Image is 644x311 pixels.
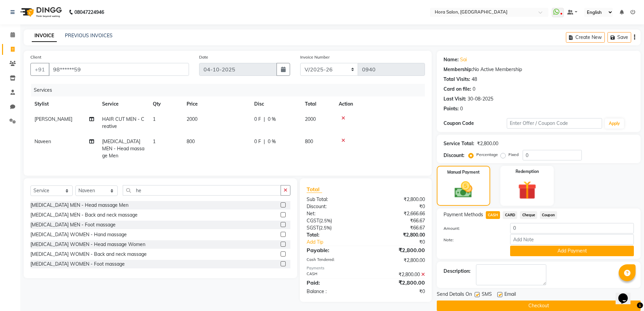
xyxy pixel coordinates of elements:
[444,268,471,275] div: Description:
[302,257,366,264] div: Cash Tendered:
[449,179,478,200] img: _cash.svg
[516,169,539,175] label: Redemption
[477,140,498,147] div: ₹2,800.00
[444,120,507,127] div: Coupon Code
[302,239,376,246] a: Add Tip
[30,96,98,112] th: Stylist
[366,224,430,231] div: ₹66.67
[473,86,475,93] div: 0
[98,96,149,112] th: Service
[302,196,366,203] div: Sub Total:
[366,203,430,210] div: ₹0
[444,66,473,73] div: Membership:
[444,56,459,63] div: Name:
[302,224,366,231] div: ( )
[366,257,430,264] div: ₹2,800.00
[149,96,183,112] th: Qty
[540,211,557,219] span: Coupon
[302,279,366,287] div: Paid:
[264,138,265,145] span: |
[508,152,519,158] label: Fixed
[183,96,250,112] th: Price
[377,239,430,246] div: ₹0
[486,211,500,219] span: CASH
[468,95,493,103] div: 30-08-2025
[123,185,281,196] input: Search or Scan
[307,186,322,193] span: Total
[438,237,505,243] label: Note:
[607,32,631,43] button: Save
[30,212,138,219] div: [MEDICAL_DATA] MEN - Back and neck massage
[335,96,425,112] th: Action
[32,30,57,42] a: INVOICE
[302,203,366,210] div: Discount:
[30,202,128,209] div: [MEDICAL_DATA] MEN - Head massage Men
[302,246,366,254] div: Payable:
[307,265,425,271] div: Payments
[31,84,430,96] div: Services
[472,76,477,83] div: 48
[444,66,634,73] div: No Active Membership
[30,251,147,258] div: [MEDICAL_DATA] WOMEN - Back and neck massage
[302,217,366,224] div: ( )
[444,140,474,147] div: Service Total:
[302,288,366,295] div: Balance :
[520,211,537,219] span: Cheque
[254,138,261,145] span: 0 F
[320,225,330,230] span: 2.5%
[307,218,319,224] span: CGST
[153,138,156,145] span: 1
[302,231,366,239] div: Total:
[302,210,366,217] div: Net:
[510,223,634,234] input: Amount
[366,271,430,278] div: ₹2,800.00
[250,96,301,112] th: Disc
[301,96,335,112] th: Total
[302,271,366,278] div: CASH
[254,116,261,123] span: 0 F
[34,116,72,122] span: [PERSON_NAME]
[616,284,637,304] iframe: chat widget
[30,231,127,238] div: [MEDICAL_DATA] WOMEN - Hand massage
[460,105,463,112] div: 0
[268,138,276,145] span: 0 %
[30,54,41,60] label: Client
[30,241,145,248] div: [MEDICAL_DATA] WOMEN - Head massage Women
[30,63,49,76] button: +91
[199,54,208,60] label: Date
[444,76,470,83] div: Total Visits:
[510,246,634,256] button: Add Payment
[503,211,517,219] span: CARD
[30,261,125,268] div: [MEDICAL_DATA] WOMEN - Foot massage
[438,225,505,231] label: Amount:
[305,138,313,145] span: 800
[566,32,605,43] button: Create New
[300,54,330,60] label: Invoice Number
[366,246,430,254] div: ₹2,800.00
[507,118,602,129] input: Enter Offer / Coupon Code
[30,221,116,228] div: [MEDICAL_DATA] MEN - Foot massage
[187,116,197,122] span: 2000
[437,301,641,311] button: Checkout
[366,210,430,217] div: ₹2,666.66
[504,291,516,299] span: Email
[444,86,471,93] div: Card on file:
[444,211,483,218] span: Payment Methods
[74,3,104,22] b: 08047224946
[34,138,52,145] span: Naveen ‪
[320,218,331,223] span: 2.5%
[366,217,430,224] div: ₹66.67
[444,95,466,103] div: Last Visit:
[605,118,624,129] button: Apply
[305,116,316,122] span: 2000
[366,196,430,203] div: ₹2,800.00
[444,105,459,112] div: Points:
[460,56,467,63] a: Sai
[49,63,189,76] input: Search by Name/Mobile/Email/Code
[366,288,430,295] div: ₹0
[366,279,430,287] div: ₹2,800.00
[307,225,319,231] span: SGST
[476,152,498,158] label: Percentage
[482,291,492,299] span: SMS
[366,231,430,239] div: ₹2,800.00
